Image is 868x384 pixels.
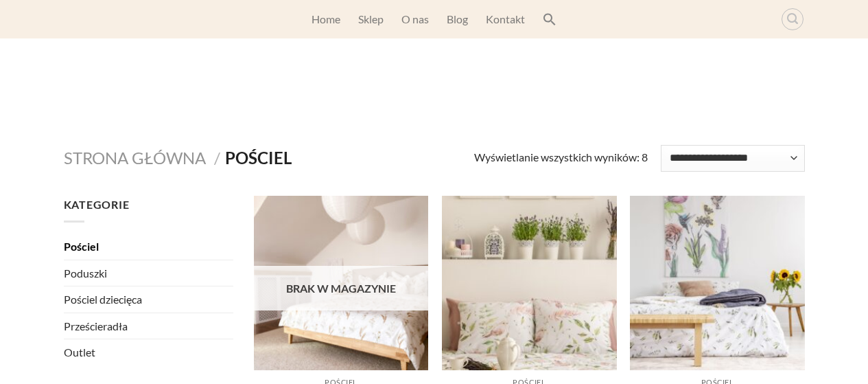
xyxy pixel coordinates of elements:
a: Pościel dziecięca [64,286,234,313]
a: O nas [401,7,429,32]
svg: Search [543,12,556,26]
select: Zamówienie [661,145,804,172]
a: Search Icon Link [543,5,556,33]
a: Outlet [64,339,234,365]
a: Sklep [358,7,384,32]
a: Strona główna [64,148,206,168]
a: Home [312,7,340,32]
a: Wyszukiwarka [782,8,804,30]
a: Prześcieradła [64,313,234,339]
nav: Pościel [64,148,475,168]
a: Pościel [64,234,234,260]
span: / [214,148,220,168]
div: Brak w magazynie [254,266,429,311]
p: Wyświetlanie wszystkich wyników: 8 [474,148,648,166]
a: Blog [447,7,468,32]
a: Poduszki [64,260,234,286]
a: Kontakt [486,7,525,32]
span: Kategorie [64,198,130,211]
